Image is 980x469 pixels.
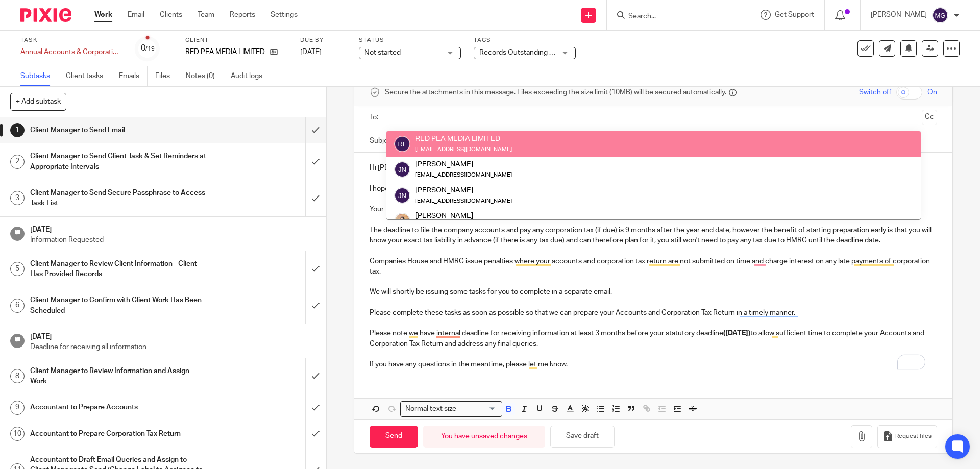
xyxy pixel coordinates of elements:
[30,329,316,342] h1: [DATE]
[415,134,512,144] div: RED PEA MEDIA LIMITED
[370,136,396,146] label: Subject:
[185,47,265,57] p: RED PEA MEDIA LIMITED
[394,213,410,229] img: Linkedin%20Posts%20-%20Client%20success%20stories%20(1).png
[370,112,381,122] label: To:
[30,222,316,235] h1: [DATE]
[30,400,207,415] h1: Accountant to Prepare Accounts
[10,155,24,169] div: 2
[385,87,726,97] span: Secure the attachments in this message. Files exceeding the size limit (10MB) will be secured aut...
[364,49,401,56] span: Not started
[359,36,461,44] label: Status
[370,163,937,173] p: Hi [PERSON_NAME],
[859,87,891,97] span: Switch off
[230,10,255,20] a: Reports
[66,66,111,86] a: Client tasks
[370,308,937,318] p: Please complete these tasks as soon as possible so that we can prepare your Accounts and Corporat...
[10,93,66,110] button: + Add subtask
[877,425,937,448] button: Request files
[30,342,316,352] p: Deadline for receiving all information
[20,8,71,22] img: Pixie
[10,299,24,313] div: 6
[10,123,24,137] div: 1
[394,161,410,178] img: svg%3E
[300,48,322,56] span: [DATE]
[723,330,750,337] strong: ([DATE])
[403,404,458,414] span: Normal text size
[20,47,122,57] div: Annual Accounts &amp; Corporation Tax Return - June 30, 2025
[370,184,937,194] p: I hope you are well.
[400,401,502,417] div: Search for option
[271,10,298,20] a: Settings
[627,12,719,21] input: Search
[119,66,148,86] a: Emails
[198,10,214,20] a: Team
[30,256,207,282] h1: Client Manager to Review Client Information - Client Has Provided Records
[459,404,496,414] input: Search for option
[394,136,410,152] img: svg%3E
[479,49,559,56] span: Records Outstanding + 1
[415,172,512,178] small: [EMAIL_ADDRESS][DOMAIN_NAME]
[30,235,316,245] p: Information Requested
[370,225,937,246] p: The deadline to file the company accounts and pay any corporation tax (if due) is 9 months after ...
[145,46,155,52] small: /19
[354,153,952,377] div: To enrich screen reader interactions, please activate Accessibility in Grammarly extension settings
[141,42,155,54] div: 0
[415,146,512,152] small: [EMAIL_ADDRESS][DOMAIN_NAME]
[30,185,207,211] h1: Client Manager to Send Secure Passphrase to Access Task List
[394,187,410,204] img: svg%3E
[932,7,948,23] img: svg%3E
[30,149,207,175] h1: Client Manager to Send Client Task & Set Reminders at Appropriate Intervals
[94,10,112,20] a: Work
[30,426,207,441] h1: Accountant to Prepare Corporation Tax Return
[370,204,937,214] p: Your financial year for RED PEA MEDIA LIMITED has ended and the Accounts and Corporation Tax Retu...
[30,122,207,138] h1: Client Manager to Send Email
[20,36,122,44] label: Task
[927,87,937,97] span: On
[10,262,24,276] div: 5
[415,211,512,221] div: [PERSON_NAME]
[415,198,512,204] small: [EMAIL_ADDRESS][DOMAIN_NAME]
[370,426,418,448] input: Send
[20,47,122,57] div: Annual Accounts & Corporation Tax Return - [DATE]
[370,287,937,297] p: We will shortly be issuing some tasks for you to complete in a separate email.
[10,191,24,205] div: 3
[415,185,512,195] div: [PERSON_NAME]
[10,427,24,441] div: 10
[155,66,178,86] a: Files
[231,66,270,86] a: Audit logs
[10,401,24,415] div: 9
[370,359,937,369] p: If you have any questions in the meantime, please let me know.
[20,66,58,86] a: Subtasks
[128,10,144,20] a: Email
[10,369,24,383] div: 8
[895,432,932,440] span: Request files
[30,292,207,318] h1: Client Manager to Confirm with Client Work Has Been Scheduled
[871,10,927,20] p: [PERSON_NAME]
[550,426,615,448] button: Save draft
[186,66,223,86] a: Notes (0)
[775,11,814,18] span: Get Support
[185,36,287,44] label: Client
[30,363,207,389] h1: Client Manager to Review Information and Assign Work
[922,110,937,125] button: Cc
[370,256,937,277] p: Companies House and HMRC issue penalties where your accounts and corporation tax return are not s...
[160,10,182,20] a: Clients
[423,426,545,448] div: You have unsaved changes
[474,36,576,44] label: Tags
[415,159,512,169] div: [PERSON_NAME]
[370,328,937,349] p: Please note we have internal deadline for receiving information at least 3 months before your sta...
[300,36,346,44] label: Due by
